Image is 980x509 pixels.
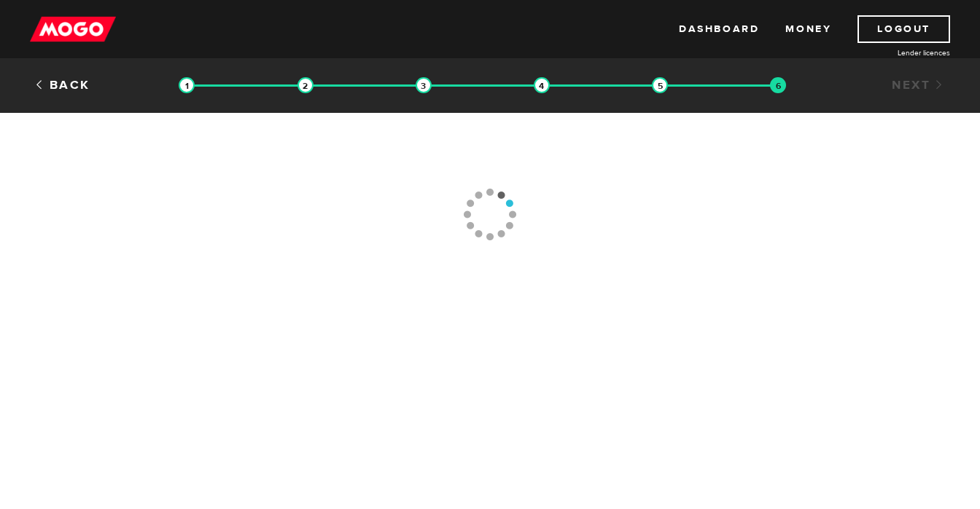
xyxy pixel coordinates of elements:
img: transparent-188c492fd9eaac0f573672f40bb141c2.gif [534,77,550,93]
a: Back [34,77,90,93]
a: Lender licences [841,47,950,58]
a: Dashboard [679,15,759,43]
img: transparent-188c492fd9eaac0f573672f40bb141c2.gif [770,77,786,93]
img: transparent-188c492fd9eaac0f573672f40bb141c2.gif [297,77,314,93]
img: transparent-188c492fd9eaac0f573672f40bb141c2.gif [652,77,668,93]
a: Money [785,15,831,43]
img: mogo_logo-11ee424be714fa7cbb0f0f49df9e16ec.png [30,15,116,43]
a: Logout [857,15,950,43]
img: transparent-188c492fd9eaac0f573672f40bb141c2.gif [179,77,195,93]
a: Next [892,77,946,93]
img: loading-colorWheel_medium.gif [463,133,518,296]
img: transparent-188c492fd9eaac0f573672f40bb141c2.gif [416,77,432,93]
